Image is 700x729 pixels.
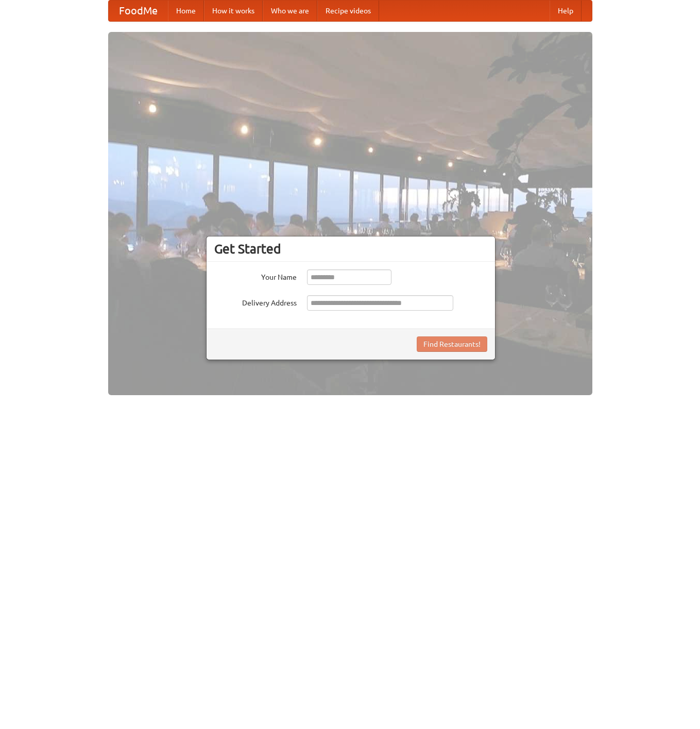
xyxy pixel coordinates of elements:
[417,336,487,352] button: Find Restaurants!
[317,1,379,21] a: Recipe videos
[214,269,297,282] label: Your Name
[550,1,582,21] a: Help
[168,1,204,21] a: Home
[214,295,297,308] label: Delivery Address
[263,1,317,21] a: Who we are
[109,1,168,21] a: FoodMe
[204,1,263,21] a: How it works
[214,241,487,257] h3: Get Started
